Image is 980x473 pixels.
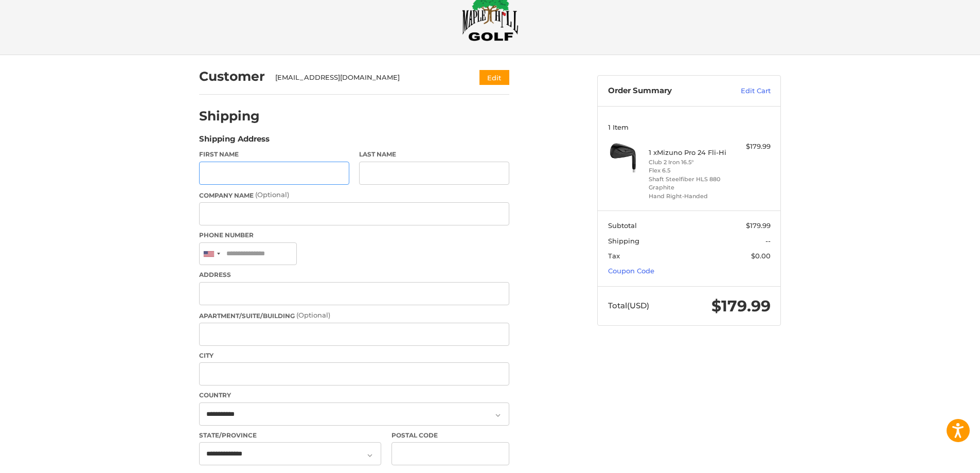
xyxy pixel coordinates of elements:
[199,68,265,84] h2: Customer
[895,445,980,473] iframe: Google Customer Reviews
[199,431,381,440] label: State/Province
[199,351,509,360] label: City
[199,133,270,150] legend: Shipping Address
[479,70,509,85] button: Edit
[649,158,727,167] li: Club 2 Iron 16.5°
[199,190,509,200] label: Company Name
[649,192,727,201] li: Hand Right-Handed
[730,142,771,152] div: $179.99
[711,296,771,316] span: $179.99
[255,190,289,199] small: (Optional)
[608,123,771,131] h3: 1 Item
[199,391,509,400] label: Country
[199,310,509,321] label: Apartment/Suite/Building
[608,221,637,230] span: Subtotal
[199,270,509,279] label: Address
[391,431,510,440] label: Postal Code
[649,166,727,175] li: Flex 6.5
[199,231,509,240] label: Phone Number
[608,237,639,245] span: Shipping
[719,86,771,96] a: Edit Cart
[199,108,260,124] h2: Shipping
[746,221,771,230] span: $179.99
[608,86,719,96] h3: Order Summary
[275,73,460,83] div: [EMAIL_ADDRESS][DOMAIN_NAME]
[765,237,771,245] span: --
[359,150,509,159] label: Last Name
[608,252,620,260] span: Tax
[608,301,649,310] span: Total (USD)
[296,311,330,319] small: (Optional)
[751,252,771,260] span: $0.00
[608,267,654,275] a: Coupon Code
[649,175,727,192] li: Shaft Steelfiber HLS 880 Graphite
[200,243,223,265] div: United States: +1
[199,150,349,159] label: First Name
[649,148,727,156] h4: 1 x Mizuno Pro 24 Fli-Hi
